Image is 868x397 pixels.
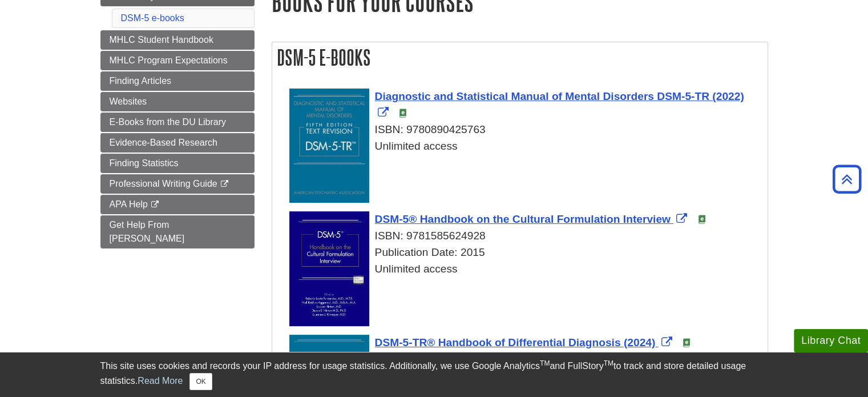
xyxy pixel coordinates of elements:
i: This link opens in a new window [150,201,160,208]
img: Cover Art [289,211,369,326]
span: Diagnostic and Statistical Manual of Mental Disorders DSM-5-TR (2022) [375,90,744,102]
button: Library Chat [794,329,868,352]
a: Link opens in new window [375,213,691,225]
h2: DSM-5 e-books [272,42,768,73]
img: e-Book [697,215,706,224]
sup: TM [540,359,550,367]
a: MHLC Student Handbook [100,30,255,50]
a: Professional Writing Guide [100,174,255,194]
div: This site uses cookies and records your IP address for usage statistics. Additionally, we use Goo... [100,359,768,390]
div: Publication Date: 2015 [289,244,762,261]
a: MHLC Program Expectations [100,51,255,70]
div: Unlimited access [289,261,762,278]
div: ISBN: 9780890425763 [289,122,762,138]
a: Evidence-Based Research [100,133,255,153]
div: ISBN: 9781585624621 [289,351,762,368]
a: E-Books from the DU Library [100,113,255,132]
sup: TM [604,359,613,367]
a: APA Help [100,195,255,214]
i: This link opens in a new window [220,181,229,188]
a: Finding Articles [100,71,255,91]
a: Link opens in new window [375,90,744,119]
span: Get Help From [PERSON_NAME] [110,220,185,243]
a: DSM-5 e-books [121,13,184,23]
button: Close [189,373,212,390]
img: Cover Art [289,89,369,203]
span: E-Books from the DU Library [110,117,227,127]
span: MHLC Student Handbook [110,35,213,45]
span: Finding Articles [110,76,172,86]
a: Get Help From [PERSON_NAME] [100,215,255,248]
a: Read More [138,376,183,386]
span: Finding Statistics [110,158,179,168]
a: Finding Statistics [100,154,255,173]
a: Link opens in new window [375,336,675,348]
a: Websites [100,92,255,111]
span: APA Help [110,199,148,209]
span: Evidence-Based Research [110,138,217,147]
img: e-Book [682,338,691,347]
span: MHLC Program Expectations [110,55,228,65]
span: Websites [110,97,147,106]
a: Back to Top [829,171,865,187]
div: Unlimited access [289,138,762,155]
img: e-Book [398,109,407,118]
span: DSM-5® Handbook on the Cultural Formulation Interview [375,213,671,225]
span: DSM-5-TR® Handbook of Differential Diagnosis (2024) [375,336,656,348]
div: ISBN: 9781585624928 [289,228,762,244]
span: Professional Writing Guide [110,179,217,189]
